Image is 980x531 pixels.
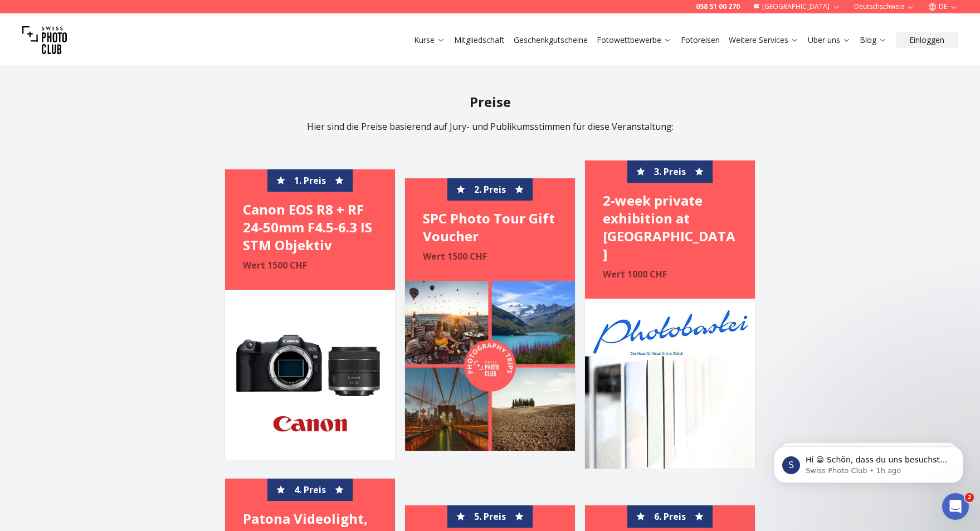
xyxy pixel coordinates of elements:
[808,35,851,46] a: Über uns
[597,35,672,46] a: Fotowettbewerbe
[454,35,505,46] a: Mitgliedschaft
[509,32,592,48] button: Geschenkgutscheine
[143,120,838,133] p: Hier sind die Preise basierend auf Jury- und Publikumsstimmen für diese Veranstaltung:
[696,2,740,11] a: 058 51 00 270
[243,259,377,272] p: Wert 1500 CHF
[423,210,557,245] h4: SPC Photo Tour Gift Voucher
[22,18,67,62] img: Swiss photo club
[654,165,686,178] span: 3. Preis
[855,32,891,48] button: Blog
[243,201,377,254] h4: Canon EOS R8 + RF 24-50mm F4.5-6.3 IS STM Objektiv
[603,267,737,281] p: Wert 1000 CHF
[409,32,450,48] button: Kurse
[724,32,803,48] button: Weitere Services
[757,423,980,501] iframe: Intercom notifications message
[405,281,575,451] img: SPC Photo Tour Gift Voucher
[803,32,855,48] button: Über uns
[474,183,506,196] span: 2. Preis
[225,290,395,460] img: Canon EOS R8 + RF 24-50mm F4.5-6.3 IS STM Objektiv
[423,250,557,263] p: Wert 1500 CHF
[414,35,445,46] a: Kurse
[654,510,686,523] span: 6. Preis
[474,510,506,523] span: 5. Preis
[965,493,974,502] span: 2
[450,32,509,48] button: Mitgliedschaft
[592,32,676,48] button: Fotowettbewerbe
[681,35,720,46] a: Fotoreisen
[942,493,969,520] iframe: Intercom live chat
[729,35,799,46] a: Weitere Services
[896,32,958,48] button: Einloggen
[676,32,724,48] button: Fotoreisen
[143,93,838,111] h2: Preise
[294,483,326,496] span: 4. Preis
[514,35,588,46] a: Geschenkgutscheine
[585,299,755,469] img: 2-week private exhibition at Photobastei
[603,192,737,263] h4: 2-week private exhibition at [GEOGRAPHIC_DATA]
[294,174,326,187] span: 1. Preis
[860,35,887,46] a: Blog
